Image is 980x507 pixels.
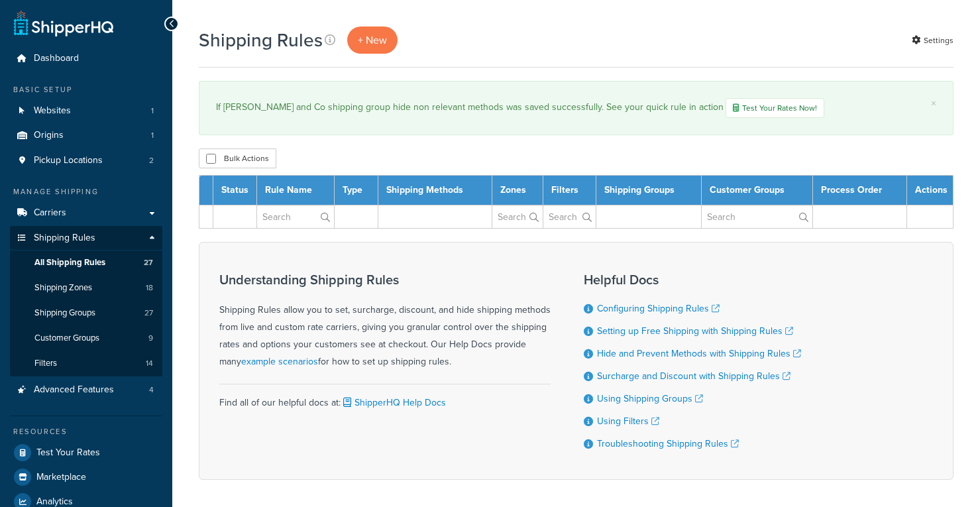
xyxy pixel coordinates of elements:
a: Using Filters [597,414,659,428]
h1: Shipping Rules [199,27,323,53]
a: Test Your Rates [10,441,162,465]
a: ShipperHQ Help Docs [341,396,446,410]
li: Origins [10,123,162,148]
th: Customer Groups [702,176,813,205]
span: Origins [34,130,64,141]
th: Process Order [812,176,906,205]
a: Carriers [10,201,162,225]
a: Hide and Prevent Methods with Shipping Rules [597,347,801,361]
span: Shipping Zones [34,282,92,294]
input: Search [543,205,596,228]
span: Filters [34,358,57,369]
li: Websites [10,99,162,123]
span: Marketplace [36,472,86,483]
span: 27 [144,257,153,268]
a: × [931,98,936,109]
a: All Shipping Rules 27 [10,251,162,275]
span: Websites [34,105,71,117]
a: Test Your Rates Now! [726,98,824,118]
input: Search [492,205,543,228]
th: Type [334,176,378,205]
button: Bulk Actions [199,148,276,168]
a: Settings [912,31,953,50]
a: example scenarios [241,355,318,368]
span: 2 [149,155,154,166]
th: Shipping Groups [596,176,702,205]
span: 1 [151,105,154,117]
a: ShipperHQ Home [14,10,113,36]
span: Pickup Locations [34,155,103,166]
a: Origins 1 [10,123,162,148]
li: All Shipping Rules [10,251,162,275]
th: Filters [543,176,596,205]
li: Shipping Groups [10,301,162,325]
input: Search [702,205,812,228]
th: Status [213,176,257,205]
a: Pickup Locations 2 [10,148,162,173]
input: Search [257,205,334,228]
span: Advanced Features [34,384,114,396]
th: Rule Name [257,176,335,205]
span: Shipping Rules [34,233,95,244]
a: Shipping Groups 27 [10,301,162,325]
li: Shipping Zones [10,276,162,300]
span: 14 [146,358,153,369]
a: Setting up Free Shipping with Shipping Rules [597,324,793,338]
li: Customer Groups [10,326,162,351]
span: 1 [151,130,154,141]
a: Troubleshooting Shipping Rules [597,437,739,451]
span: Customer Groups [34,333,99,344]
span: 18 [146,282,153,294]
a: Using Shipping Groups [597,392,703,406]
th: Zones [492,176,543,205]
span: Shipping Groups [34,308,95,319]
a: + New [347,27,398,54]
th: Actions [907,176,953,205]
li: Filters [10,351,162,376]
div: Resources [10,426,162,437]
a: Marketplace [10,465,162,489]
span: 27 [144,308,153,319]
a: Websites 1 [10,99,162,123]
a: Shipping Zones 18 [10,276,162,300]
a: Filters 14 [10,351,162,376]
li: Pickup Locations [10,148,162,173]
a: Advanced Features 4 [10,378,162,402]
a: Shipping Rules [10,226,162,251]
div: Find all of our helpful docs at: [219,384,551,412]
span: 4 [149,384,154,396]
span: Test Your Rates [36,447,100,459]
span: + New [358,32,387,48]
span: 9 [148,333,153,344]
span: Dashboard [34,53,79,64]
a: Configuring Shipping Rules [597,302,720,315]
span: All Shipping Rules [34,257,105,268]
div: If [PERSON_NAME] and Co shipping group hide non relevant methods was saved successfully. See your... [216,98,936,118]
li: Advanced Features [10,378,162,402]
div: Shipping Rules allow you to set, surcharge, discount, and hide shipping methods from live and cus... [219,272,551,370]
h3: Understanding Shipping Rules [219,272,551,287]
span: Carriers [34,207,66,219]
div: Manage Shipping [10,186,162,197]
div: Basic Setup [10,84,162,95]
h3: Helpful Docs [584,272,801,287]
a: Surcharge and Discount with Shipping Rules [597,369,790,383]
li: Shipping Rules [10,226,162,377]
a: Dashboard [10,46,162,71]
th: Shipping Methods [378,176,492,205]
a: Customer Groups 9 [10,326,162,351]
